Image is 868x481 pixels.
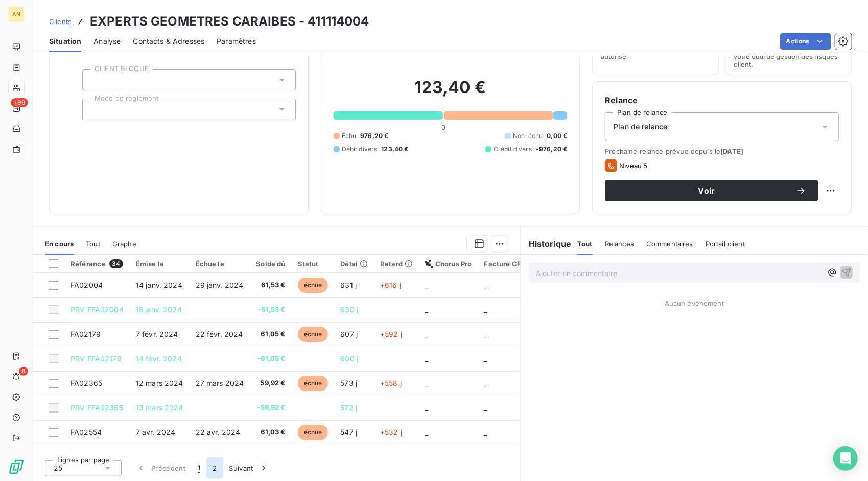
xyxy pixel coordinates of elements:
span: 27 mars 2024 [196,379,244,387]
span: Paramètres [217,36,256,47]
span: Commentaires [646,240,693,248]
div: Émise le [136,260,183,268]
span: 976,20 € [360,131,388,141]
span: échue [298,425,329,440]
span: _ [425,281,428,289]
span: 61,03 € [256,427,285,438]
span: Non-échu [513,131,543,141]
button: 1 [192,457,206,479]
span: 22 févr. 2024 [196,330,243,338]
h3: EXPERTS GEOMETRES CARAIBES - 411114004 [90,12,369,31]
div: Délai [340,260,368,268]
span: 1 [198,463,200,473]
span: Surveiller ce client en intégrant votre outil de gestion des risques client. [734,44,843,68]
button: Suivant [223,457,275,479]
h6: Historique [521,238,572,250]
span: FA02179 [71,330,101,338]
span: +99 [11,98,28,107]
div: Référence [71,259,124,268]
span: _ [425,330,428,338]
span: Plan de relance [614,122,667,132]
span: _ [425,403,428,412]
span: Clients [49,17,72,26]
span: Tout [86,240,100,248]
span: 14 févr. 2024 [136,354,182,363]
span: _ [425,354,428,363]
span: 631 j [340,281,357,289]
span: 7 févr. 2024 [136,330,178,338]
span: échue [298,278,329,293]
span: FA02554 [71,428,102,437]
span: Échu [342,131,357,141]
span: -976,20 € [536,145,567,154]
span: 547 j [340,428,357,437]
span: _ [484,354,487,363]
a: Clients [49,16,72,27]
h6: Relance [605,94,839,106]
span: 59,92 € [256,378,285,388]
span: Voir [617,187,796,195]
span: 14 janv. 2024 [136,281,182,289]
input: Ajouter une valeur [91,105,99,114]
span: _ [425,305,428,314]
span: 22 avr. 2024 [196,428,241,437]
span: 573 j [340,379,357,387]
span: Situation [49,36,81,47]
div: Retard [380,260,413,268]
span: [DATE] [720,147,743,155]
span: 8 [19,367,28,376]
span: 607 j [340,330,358,338]
span: _ [484,330,487,338]
span: 29 janv. 2024 [196,281,244,289]
span: 25 [54,463,62,473]
span: +616 j [380,281,401,289]
span: 600 j [340,354,358,363]
span: PRV FFA02365 [71,403,123,412]
span: _ [484,428,487,437]
div: AN [8,6,25,22]
button: 2 [206,457,223,479]
span: En cours [45,240,74,248]
span: FA02365 [71,379,102,387]
span: -61,05 € [256,354,285,364]
span: _ [425,379,428,387]
span: Niveau 5 [619,162,647,170]
span: 61,53 € [256,280,285,290]
span: _ [484,403,487,412]
span: FA02004 [71,281,103,289]
span: -61,53 € [256,305,285,315]
div: Échue le [196,260,244,268]
div: Facture CFAST [484,260,535,268]
span: Prochaine relance prévue depuis le [605,147,839,155]
span: Graphe [112,240,136,248]
span: 0,00 € [547,131,567,141]
span: 0 [441,123,445,131]
span: Débit divers [342,145,378,154]
button: Précédent [130,457,192,479]
span: 13 mars 2024 [136,403,183,412]
div: Open Intercom Messenger [833,446,858,471]
div: Chorus Pro [425,260,472,268]
span: +532 j [380,428,402,437]
img: Logo LeanPay [8,459,25,475]
span: _ [484,281,487,289]
span: Portail client [706,240,745,248]
span: Relances [605,240,634,248]
span: 7 avr. 2024 [136,428,176,437]
span: Crédit divers [494,145,532,154]
span: échue [298,376,329,391]
span: Tout [577,240,593,248]
span: _ [484,305,487,314]
span: PRV FFA02179 [71,354,122,363]
span: Contacts & Adresses [133,36,204,47]
span: 630 j [340,305,358,314]
h2: 123,40 € [334,77,568,108]
span: _ [484,379,487,387]
span: échue [298,327,329,342]
span: Aucun évènement [665,299,724,307]
span: PRV FFA02004 [71,305,124,314]
span: 12 mars 2024 [136,379,183,387]
span: -59,92 € [256,403,285,413]
span: 61,05 € [256,329,285,339]
input: Ajouter une valeur [91,75,99,84]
